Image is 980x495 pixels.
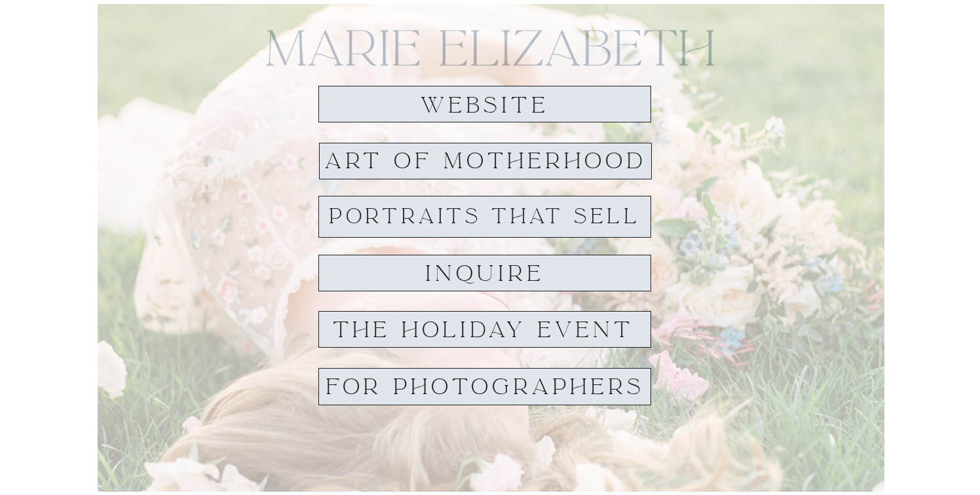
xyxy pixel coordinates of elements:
[324,149,647,173] a: Art of Motherhood
[319,318,647,341] a: THE HOLIDAY EVENT
[417,262,553,285] a: inquire
[324,375,646,398] a: For Photographers
[409,94,560,118] a: website
[318,206,651,229] a: PORTRAITS THAT SELL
